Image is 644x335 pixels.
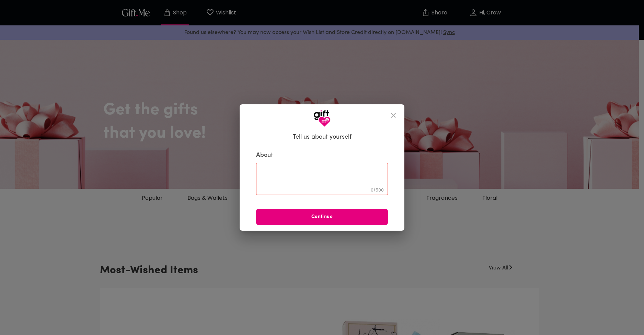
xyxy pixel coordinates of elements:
span: 0 / 500 [371,187,384,193]
span: Continue [256,213,388,221]
label: About [256,151,388,160]
button: close [385,107,402,124]
button: Continue [256,209,388,225]
h6: Tell us about yourself [293,133,352,141]
img: GiftMe Logo [313,110,331,127]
